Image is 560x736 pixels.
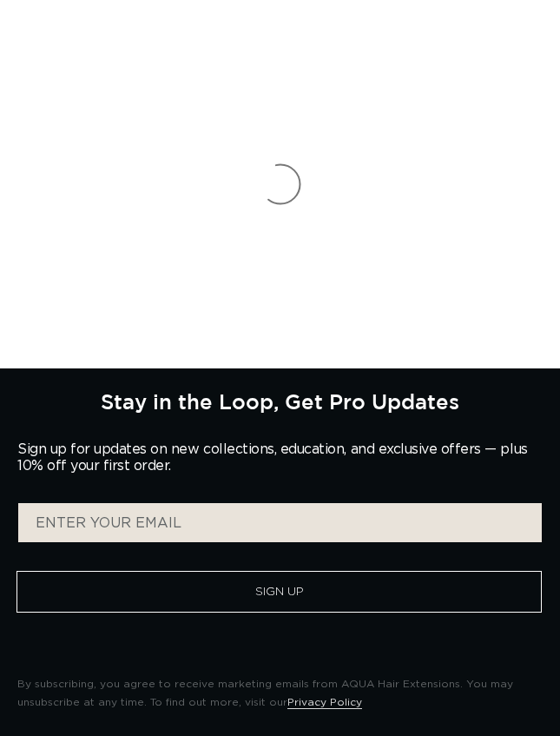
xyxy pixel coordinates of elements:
[18,503,542,542] input: ENTER YOUR EMAIL
[17,675,543,713] p: By subscribing, you agree to receive marketing emails from AQUA Hair Extensions. You may unsubscr...
[16,571,542,613] button: Sign Up
[17,441,543,474] p: Sign up for updates on new collections, education, and exclusive offers — plus 10% off your first...
[101,389,459,414] h2: Stay in the Loop, Get Pro Updates
[287,697,362,707] a: Privacy Policy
